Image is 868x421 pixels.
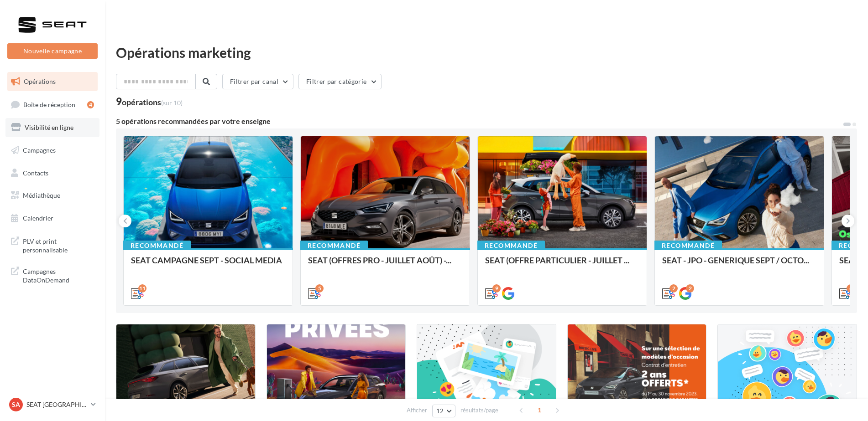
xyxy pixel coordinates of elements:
div: 5 opérations recommandées par votre enseigne [116,118,842,125]
a: Contacts [5,164,99,183]
span: SEAT CAMPAGNE SEPT - SOCIAL MEDIA [131,255,282,265]
span: Calendrier [23,214,53,222]
div: 9 [492,284,501,293]
span: SEAT (OFFRES PRO - JUILLET AOÛT) -... [308,255,451,265]
div: Recommandé [654,241,722,251]
span: 12 [436,407,444,415]
iframe: Intercom live chat [837,390,859,412]
span: Afficher [407,406,427,415]
div: 2 [669,284,678,293]
span: Visibilité en ligne [25,123,73,131]
div: Recommandé [123,241,191,251]
span: PLV et print personnalisable [23,235,94,255]
span: 1 [532,403,547,417]
a: PLV et print personnalisable [5,231,99,258]
div: Opérations marketing [116,46,857,59]
a: Campagnes DataOnDemand [5,262,99,288]
a: Calendrier [5,209,99,228]
span: Opérations [24,77,56,85]
div: 11 [138,284,146,293]
a: Boîte de réception4 [5,95,99,114]
div: Recommandé [300,241,368,251]
a: SA SEAT [GEOGRAPHIC_DATA] [7,396,98,413]
span: SA [12,400,20,409]
div: Recommandé [477,241,545,251]
span: Médiathèque [23,191,60,199]
span: SEAT (OFFRE PARTICULIER - JUILLET ... [485,255,629,265]
a: Médiathèque [5,186,99,205]
div: 9 [116,97,183,107]
button: Filtrer par catégorie [298,74,382,89]
a: Opérations [5,72,99,91]
p: SEAT [GEOGRAPHIC_DATA] [26,400,87,409]
a: Visibilité en ligne [5,118,99,137]
button: Nouvelle campagne [7,43,98,59]
button: Filtrer par canal [222,74,293,89]
div: 5 [315,284,324,293]
span: Contacts [23,169,48,176]
div: 6 [847,284,855,293]
span: SEAT - JPO - GENERIQUE SEPT / OCTO... [662,255,809,265]
div: 2 [686,284,694,293]
span: Campagnes [23,146,56,154]
a: Campagnes [5,141,99,160]
span: Boîte de réception [23,100,75,108]
span: Campagnes DataOnDemand [23,265,94,285]
span: (sur 10) [161,99,183,107]
span: résultats/page [460,406,498,415]
div: opérations [122,98,183,106]
button: 12 [432,405,455,417]
div: 4 [87,101,94,108]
